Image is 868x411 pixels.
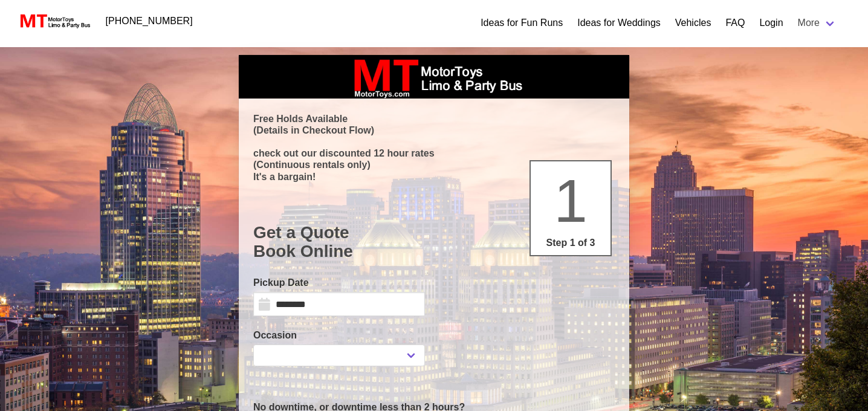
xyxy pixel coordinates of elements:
a: [PHONE_NUMBER] [99,9,200,33]
label: Occasion [253,328,425,343]
a: Ideas for Fun Runs [481,16,563,30]
p: Step 1 of 3 [536,236,606,250]
p: It's a bargain! [253,171,615,183]
a: Vehicles [675,16,711,30]
p: Free Holds Available [253,113,615,125]
h1: Get a Quote Book Online [253,223,615,261]
a: More [791,11,844,35]
p: (Details in Checkout Flow) [253,125,615,136]
a: Ideas for Weddings [577,16,661,30]
label: Pickup Date [253,276,425,290]
a: Login [759,16,783,30]
img: MotorToys Logo [17,13,91,30]
a: FAQ [725,16,745,30]
p: (Continuous rentals only) [253,159,615,170]
span: 1 [554,167,588,235]
img: box_logo_brand.jpeg [343,55,525,99]
p: check out our discounted 12 hour rates [253,147,615,159]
